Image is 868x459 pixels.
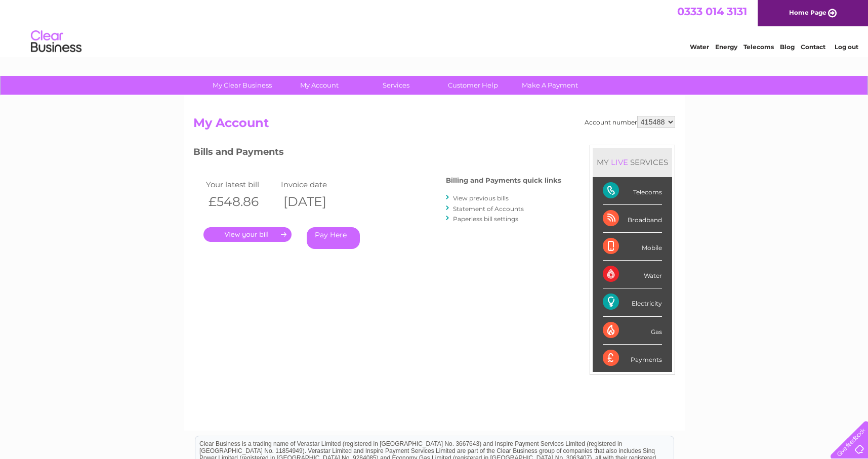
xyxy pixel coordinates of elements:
[603,288,662,316] div: Electricity
[603,261,662,288] div: Water
[508,76,592,95] a: Make A Payment
[677,5,747,18] a: 0333 014 3131
[278,178,354,191] td: Invoice date
[835,43,858,51] a: Log out
[801,43,825,51] a: Contact
[431,76,515,95] a: Customer Help
[593,148,672,177] div: MY SERVICES
[446,177,561,184] h4: Billing and Payments quick links
[193,145,561,162] h3: Bills and Payments
[585,116,675,128] div: Account number
[203,178,279,191] td: Your latest bill
[690,43,709,51] a: Water
[603,233,662,261] div: Mobile
[203,227,292,242] a: .
[203,191,279,212] th: £548.86
[780,43,795,51] a: Blog
[453,215,518,223] a: Paperless bill settings
[307,227,360,249] a: Pay Here
[603,345,662,372] div: Payments
[603,317,662,345] div: Gas
[278,191,354,212] th: [DATE]
[715,43,737,51] a: Energy
[354,76,438,95] a: Services
[277,76,361,95] a: My Account
[30,26,82,57] img: logo.png
[195,6,674,49] div: Clear Business is a trading name of Verastar Limited (registered in [GEOGRAPHIC_DATA] No. 3667643...
[609,157,630,167] div: LIVE
[743,43,774,51] a: Telecoms
[453,194,509,202] a: View previous bills
[200,76,284,95] a: My Clear Business
[193,116,675,135] h2: My Account
[603,205,662,233] div: Broadband
[603,177,662,205] div: Telecoms
[453,205,524,213] a: Statement of Accounts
